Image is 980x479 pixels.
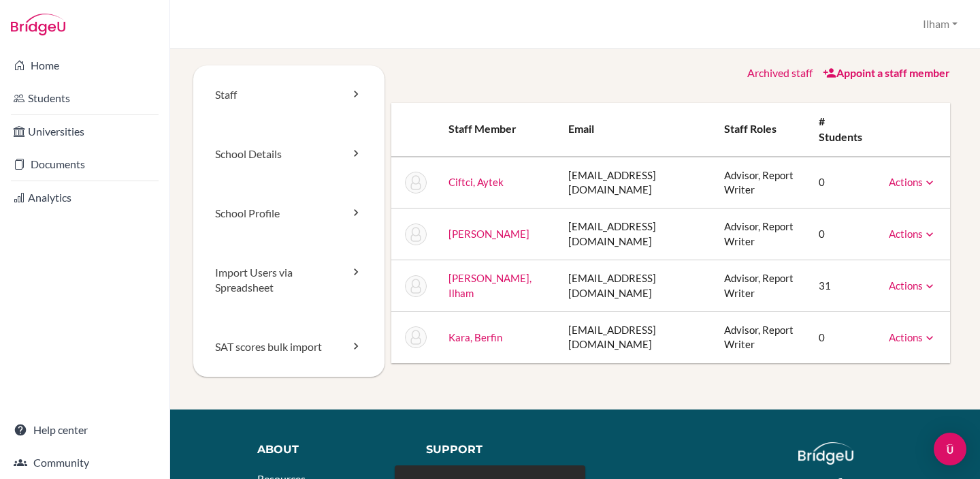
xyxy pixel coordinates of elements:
[823,66,950,79] a: Appoint a staff member
[3,118,167,145] a: Universities
[3,416,167,444] a: Help center
[557,260,714,312] td: [EMAIL_ADDRESS][DOMAIN_NAME]
[3,84,167,112] a: Students
[917,12,964,37] button: Ilham
[405,275,427,297] img: Ilham Ibrahimovic
[193,65,385,125] a: Staff
[889,176,936,188] a: Actions
[11,14,65,35] img: Bridge-U
[889,331,936,343] a: Actions
[3,449,167,476] a: Community
[3,151,167,178] a: Documents
[713,208,808,260] td: Advisor, Report Writer
[438,103,557,157] th: Staff member
[808,157,878,208] td: 0
[808,312,878,363] td: 0
[448,176,504,188] a: Ciftci, Aytek
[426,442,565,458] div: Support
[934,433,966,465] div: Open Intercom Messenger
[3,52,167,79] a: Home
[889,228,936,240] a: Actions
[798,442,853,465] img: logo_white@2x-f4f0deed5e89b7ecb1c2cc34c3e3d731f90f0f143d5ea2071677605dd97b5244.png
[713,157,808,208] td: Advisor, Report Writer
[713,103,808,157] th: Staff roles
[808,208,878,260] td: 0
[405,223,427,245] img: Gaida Erlano
[713,260,808,312] td: Advisor, Report Writer
[557,208,714,260] td: [EMAIL_ADDRESS][DOMAIN_NAME]
[193,243,385,318] a: Import Users via Spreadsheet
[193,125,385,184] a: School Details
[405,172,427,194] img: Aytek Ciftci
[713,312,808,363] td: Advisor, Report Writer
[557,312,714,363] td: [EMAIL_ADDRESS][DOMAIN_NAME]
[193,184,385,243] a: School Profile
[448,272,532,298] a: [PERSON_NAME], Ilham
[557,157,714,208] td: [EMAIL_ADDRESS][DOMAIN_NAME]
[448,228,529,240] a: [PERSON_NAME]
[193,318,385,377] a: SAT scores bulk import
[448,331,502,343] a: Kara, Berfin
[808,103,878,157] th: # students
[808,260,878,312] td: 31
[889,279,936,292] a: Actions
[405,326,427,348] img: Berfin Kara
[557,103,714,157] th: Email
[3,184,167,211] a: Analytics
[747,66,813,79] a: Archived staff
[257,442,406,458] div: About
